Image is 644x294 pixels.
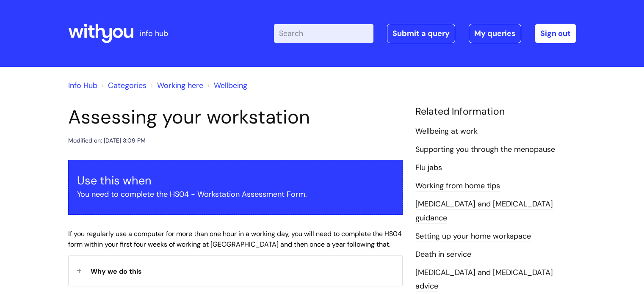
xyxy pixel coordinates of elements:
div: | - [274,24,576,43]
a: Wellbeing at work [415,126,478,137]
a: Info Hub [68,80,97,91]
span: Why we do this [91,267,142,276]
a: Working here [157,80,203,91]
li: Working here [149,79,203,92]
input: Search [274,24,373,43]
p: info hub [140,27,168,40]
li: Solution home [100,79,146,92]
a: Working from home tips [415,181,500,192]
a: Wellbeing [214,80,247,91]
a: Flu jabs [415,162,442,173]
h3: Use this when [77,174,394,187]
span: If you regularly use a computer for more than one hour in a working day, you will need to complet... [68,229,402,249]
h1: Assessing your workstation [68,106,403,129]
div: Modified on: [DATE] 3:09 PM [68,135,146,146]
a: Death in service [415,249,471,260]
a: Sign out [535,24,576,43]
a: Setting up your home workspace [415,231,531,242]
a: Categories [108,80,146,91]
a: Submit a query [387,24,455,43]
a: [MEDICAL_DATA] and [MEDICAL_DATA] advice [415,267,553,292]
a: [MEDICAL_DATA] and [MEDICAL_DATA] guidance [415,199,553,223]
p: You need to complete the HS04 - Workstation Assessment Form. [77,187,394,201]
li: Wellbeing [205,79,247,92]
a: My queries [469,24,521,43]
a: Supporting you through the menopause [415,144,555,155]
h4: Related Information [415,106,576,118]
